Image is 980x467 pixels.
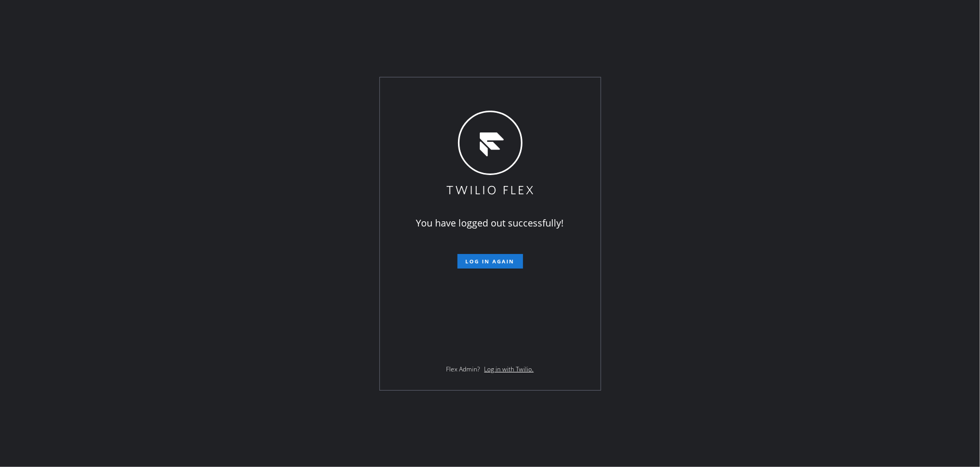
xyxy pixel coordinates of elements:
a: Log in with Twilio. [485,365,534,373]
span: Flex Admin? [447,365,480,373]
button: Log in again [457,254,523,269]
span: You have logged out successfully! [416,217,564,229]
span: Log in again [466,258,515,265]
